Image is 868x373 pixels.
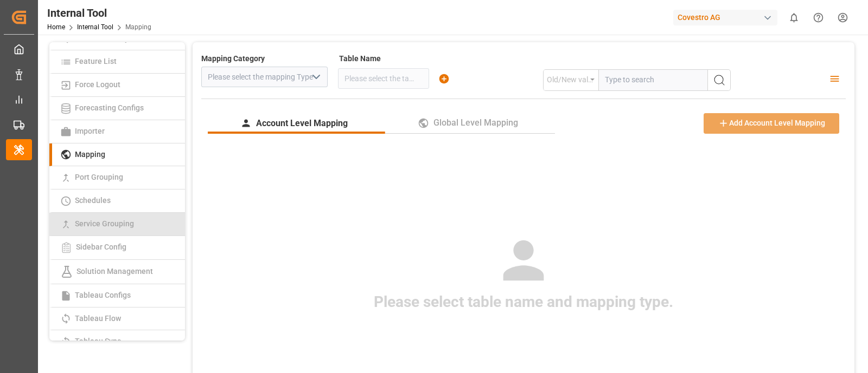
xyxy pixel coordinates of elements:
label: Table Name [335,53,381,64]
a: Schedules [49,189,185,213]
span: Global Level Mapping [429,116,522,129]
span: Mapping [72,150,108,159]
span: Solution Management [73,266,156,275]
button: open menu [544,70,598,90]
button: account of current user [822,67,847,91]
span: Importer [72,127,108,135]
div: Internal Tool [47,5,151,21]
span: Environment Sync [72,34,140,43]
button: Add Account Level Mapping [704,113,839,134]
button: search button [707,70,730,90]
a: Home [47,23,65,31]
span: Sidebar Config [73,243,130,251]
label: Mapping Category [201,53,265,64]
a: Importer [49,120,185,143]
a: Port Grouping [49,166,185,189]
span: Feature List [72,57,120,66]
span: Tableau Flow [72,314,124,323]
button: show 0 new notifications [782,5,806,30]
span: Forecasting Configs [72,103,147,112]
a: Tableau Flow [49,307,185,331]
div: Covestro AG [673,10,777,25]
a: Forecasting Configs [49,97,185,120]
div: Old/New value [544,71,598,88]
button: open menu [308,69,324,86]
button: Global Level Mapping [385,113,556,134]
a: Tableau Configs [49,284,185,307]
h1: Please select table name and mapping type. [201,291,846,313]
a: Internal Tool [77,23,113,31]
a: Force Logout [49,74,185,97]
span: Tableau Configs [72,291,134,299]
span: Service Grouping [72,219,137,228]
span: Account Level Mapping [252,117,352,130]
button: Help Center [806,5,831,30]
a: Tableau Sync [49,330,185,354]
input: Please select the mapping Type [201,67,328,87]
a: Solution Management [49,260,185,284]
span: Schedules [72,196,114,205]
input: Please select the table name [338,68,429,89]
button: Account Level Mapping [208,113,385,134]
span: Tableau Sync [72,337,124,345]
a: Service Grouping [49,213,185,236]
button: Covestro AG [673,7,782,28]
input: Type to search [599,70,707,90]
span: Port Grouping [72,173,126,181]
span: Force Logout [72,80,124,89]
a: Mapping [49,143,185,167]
a: Feature List [49,50,185,74]
a: Sidebar Config [49,236,185,260]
